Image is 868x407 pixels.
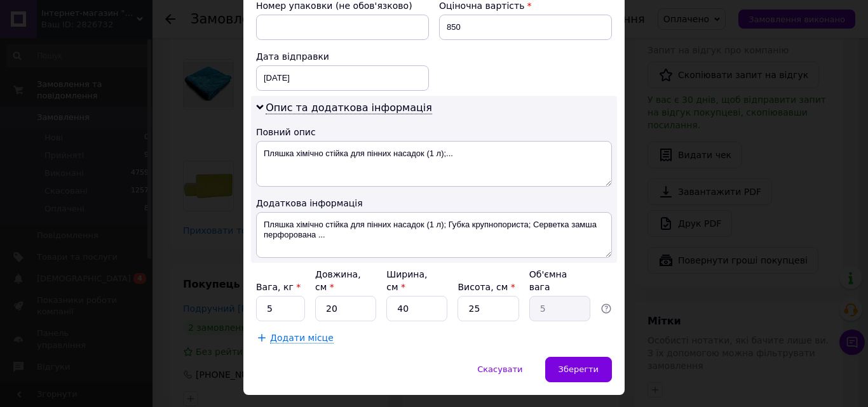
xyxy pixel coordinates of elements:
[256,50,429,63] div: Дата відправки
[270,333,334,344] span: Додати місце
[256,126,612,138] div: Повний опис
[529,268,590,293] div: Об'ємна вага
[559,364,599,374] span: Зберегти
[266,102,432,114] span: Опис та додаткова інформація
[256,282,301,292] label: Вага, кг
[256,212,612,258] textarea: Пляшка хімічно стійка для пінних насадок (1 л); Губка крупнопориста; Серветка замша перфорована ...
[256,197,612,210] div: Додаткова інформація
[315,269,361,292] label: Довжина, см
[477,364,522,374] span: Скасувати
[256,141,612,187] textarea: Пляшка хімічно стійка для пінних насадок (1 л);...
[386,269,427,292] label: Ширина, см
[458,282,515,292] label: Висота, см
